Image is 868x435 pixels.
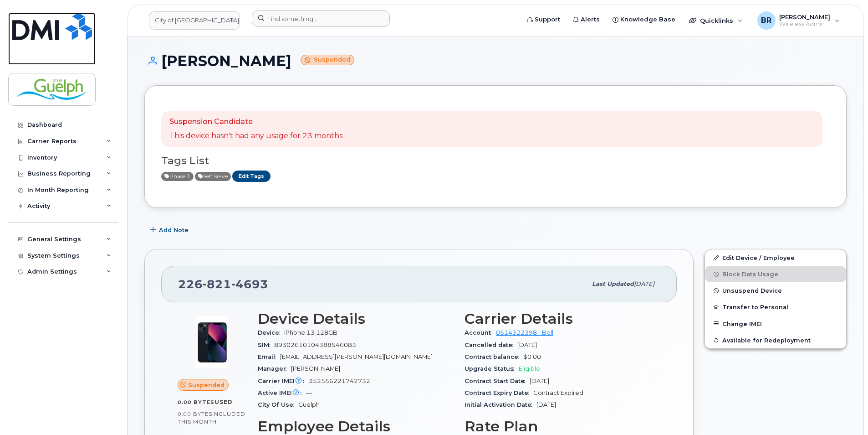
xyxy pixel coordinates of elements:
[159,226,189,234] span: Add Note
[533,389,583,396] span: Contract Expired
[496,329,553,336] a: 0514322398 - Bell
[298,401,320,408] span: Guelph
[519,365,540,372] span: Eligible
[291,365,340,372] span: [PERSON_NAME]
[144,222,196,238] button: Add Note
[185,315,240,370] img: image20231002-3703462-1ig824h.jpeg
[178,411,212,417] span: 0.00 Bytes
[634,280,654,287] span: [DATE]
[705,282,846,299] button: Unsuspend Device
[231,277,268,291] span: 4693
[169,131,342,141] p: This device hasn't had any usage for 23 months
[465,311,660,327] h3: Carrier Details
[274,342,356,348] span: 89302610104388546083
[258,365,291,372] span: Manager
[465,401,536,408] span: Initial Activation Date
[258,418,454,435] h3: Employee Details
[258,311,454,327] h3: Device Details
[258,389,306,396] span: Active IMEI
[517,342,537,348] span: [DATE]
[306,389,312,396] span: —
[465,389,533,396] span: Contract Expiry Date
[169,117,342,127] p: Suspension Candidate
[280,353,433,360] span: [EMAIL_ADDRESS][PERSON_NAME][DOMAIN_NAME]
[309,378,370,384] span: 352556221742732
[465,353,523,360] span: Contract balance
[214,399,233,405] span: used
[530,378,549,384] span: [DATE]
[705,299,846,315] button: Transfer to Personal
[465,418,660,435] h3: Rate Plan
[301,55,354,65] small: Suspended
[258,342,274,348] span: SIM
[144,53,847,69] h1: [PERSON_NAME]
[465,342,517,348] span: Cancelled date
[178,277,268,291] span: 226
[258,378,309,384] span: Carrier IMEI
[284,329,337,336] span: iPhone 13 128GB
[188,381,225,389] span: Suspended
[178,399,214,405] span: 0.00 Bytes
[161,155,830,166] h3: Tags List
[178,410,245,425] span: included this month
[722,287,782,294] span: Unsuspend Device
[161,172,194,181] span: Active
[465,378,530,384] span: Contract Start Date
[258,401,298,408] span: City Of Use
[722,337,811,343] span: Available for Redeployment
[232,171,271,182] a: Edit Tags
[465,365,519,372] span: Upgrade Status
[258,353,280,360] span: Email
[705,249,846,266] a: Edit Device / Employee
[195,172,231,181] span: Active
[465,329,496,336] span: Account
[536,401,556,408] span: [DATE]
[203,277,231,291] span: 821
[705,316,846,332] button: Change IMEI
[523,353,541,360] span: $0.00
[705,266,846,282] button: Block Data Usage
[592,280,634,287] span: Last updated
[705,332,846,348] button: Available for Redeployment
[258,329,284,336] span: Device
